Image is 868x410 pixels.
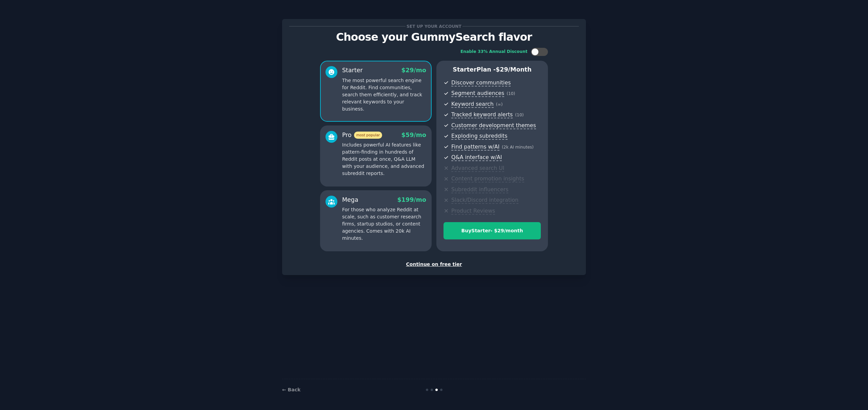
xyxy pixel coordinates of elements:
span: ( 2k AI minutes ) [502,145,534,150]
span: Advanced search UI [451,165,504,172]
p: Choose your GummySearch flavor [289,31,579,43]
span: Subreddit influencers [451,186,508,193]
span: $ 199 /mo [397,196,426,203]
div: Continue on free tier [289,261,579,268]
div: Buy Starter - $ 29 /month [444,227,540,234]
span: Slack/Discord integration [451,197,518,204]
span: Segment audiences [451,90,504,97]
span: $ 29 /month [496,66,532,73]
span: ( 10 ) [507,91,515,96]
span: Content promotion insights [451,175,524,182]
span: ( 10 ) [515,113,524,117]
span: Set up your account [406,23,463,30]
span: Exploding subreddits [451,133,507,140]
span: ( ∞ ) [496,102,503,107]
span: $ 29 /mo [401,67,426,74]
p: Starter Plan - [443,65,541,74]
div: Pro [342,131,382,139]
div: Enable 33% Annual Discount [460,49,528,55]
span: Q&A interface w/AI [451,154,502,161]
span: Tracked keyword alerts [451,111,513,118]
button: BuyStarter- $29/month [443,222,541,239]
span: Find patterns w/AI [451,143,499,151]
span: Customer development themes [451,122,536,129]
span: Product Reviews [451,208,495,215]
span: Keyword search [451,101,494,108]
a: ← Back [282,387,300,392]
span: most popular [354,132,382,139]
p: Includes powerful AI features like pattern-finding in hundreds of Reddit posts at once, Q&A LLM w... [342,141,426,177]
div: Mega [342,196,358,204]
p: The most powerful search engine for Reddit. Find communities, search them efficiently, and track ... [342,77,426,113]
span: Discover communities [451,79,511,86]
span: $ 59 /mo [401,132,426,138]
p: For those who analyze Reddit at scale, such as customer research firms, startup studios, or conte... [342,206,426,242]
div: Starter [342,66,363,75]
